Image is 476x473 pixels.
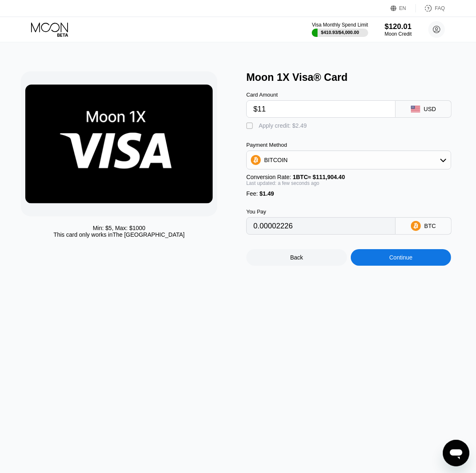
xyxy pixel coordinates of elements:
[312,22,368,37] div: Visa Monthly Spend Limit$410.93/$4,000.00
[246,122,255,130] div: 
[351,249,452,266] div: Continue
[399,5,406,11] div: EN
[246,209,396,215] div: You Pay
[246,142,451,148] div: Payment Method
[253,101,389,117] input: $0.00
[246,180,451,186] div: Last updated: a few seconds ago
[293,174,345,180] span: 1 BTC ≈ $111,904.40
[424,106,436,112] div: USD
[93,225,146,231] div: Min: $ 5 , Max: $ 1000
[264,157,288,163] div: BITCOIN
[53,231,185,238] div: This card only works in The [GEOGRAPHIC_DATA]
[290,254,303,261] div: Back
[435,5,445,11] div: FAQ
[246,92,396,98] div: Card Amount
[246,249,347,266] div: Back
[385,31,412,37] div: Moon Credit
[246,190,451,197] div: Fee :
[389,254,413,261] div: Continue
[443,440,469,466] iframe: Кнопка, открывающая окно обмена сообщениями; идет разговор
[385,22,412,37] div: $120.01Moon Credit
[424,223,436,229] div: BTC
[321,30,359,35] div: $410.93 / $4,000.00
[260,190,274,197] span: $1.49
[312,22,368,28] div: Visa Monthly Spend Limit
[385,22,412,31] div: $120.01
[416,4,445,12] div: FAQ
[259,122,307,129] div: Apply credit: $2.49
[246,174,451,180] div: Conversion Rate:
[246,71,464,83] div: Moon 1X Visa® Card
[391,4,416,12] div: EN
[247,152,451,168] div: BITCOIN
